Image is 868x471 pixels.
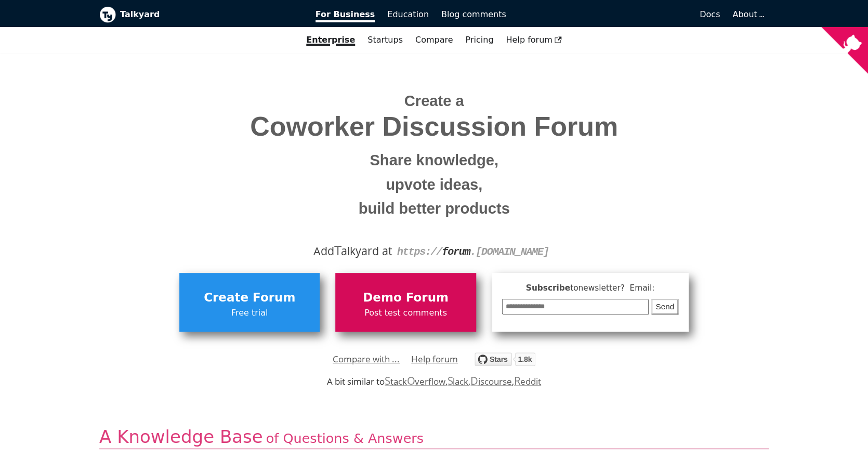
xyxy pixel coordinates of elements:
[475,354,535,369] a: Star debiki/talkyard on GitHub
[107,112,761,141] span: Coworker Discussion Forum
[435,6,512,23] a: Blog comments
[334,241,341,259] span: T
[475,352,535,366] img: talkyard.svg
[570,283,654,293] span: to newsletter ? Email:
[381,6,435,23] a: Education
[732,9,762,19] a: About
[415,35,453,45] a: Compare
[340,306,470,320] span: Post test comments
[179,273,320,331] a: Create ForumFree trial
[315,9,375,22] span: For Business
[470,373,478,388] span: D
[185,288,314,308] span: Create Forum
[442,246,470,258] strong: forum
[387,9,429,19] span: Education
[512,6,727,23] a: Docs
[651,299,678,315] button: Send
[459,31,499,49] a: Pricing
[107,197,761,221] small: build better products
[185,306,314,320] span: Free trial
[340,288,470,308] span: Demo Forum
[120,8,301,21] b: Talkyard
[470,375,511,387] a: Discourse
[448,375,468,387] a: Slack
[506,35,562,45] span: Help forum
[502,282,679,295] span: Subscribe
[448,373,453,388] span: S
[335,273,476,331] a: Demo ForumPost test comments
[404,93,464,109] span: Create a
[107,242,761,260] div: Add alkyard at
[309,6,382,23] a: For Business
[514,373,521,388] span: R
[99,426,769,449] h2: A Knowledge Base
[385,373,390,388] span: S
[266,430,424,446] span: of Questions & Answers
[300,31,361,49] a: Enterprise
[385,375,445,387] a: StackOverflow
[107,148,761,173] small: Share knowledge,
[411,351,458,367] a: Help forum
[406,373,415,388] span: O
[397,246,549,258] code: https:// . [DOMAIN_NAME]
[514,375,541,387] a: Reddit
[333,351,400,367] a: Compare with ...
[361,31,409,49] a: Startups
[99,6,301,23] a: Talkyard logoTalkyard
[700,9,720,19] span: Docs
[441,9,506,19] span: Blog comments
[107,173,761,197] small: upvote ideas,
[499,31,568,49] a: Help forum
[99,6,116,23] img: Talkyard logo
